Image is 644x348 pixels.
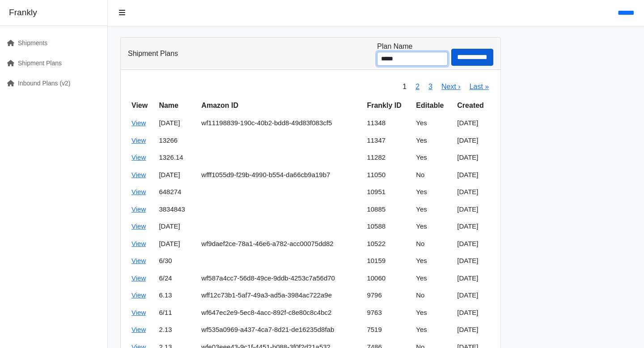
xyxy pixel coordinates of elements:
[198,321,363,339] td: wf535a0969-a437-4ca7-8d21-de16235d8fab
[131,291,146,299] a: View
[453,287,493,304] td: [DATE]
[363,115,412,132] td: 11348
[155,252,198,270] td: 6/30
[453,115,493,132] td: [DATE]
[155,97,198,115] th: Name
[155,132,198,149] td: 13266
[131,326,146,333] a: View
[155,235,198,253] td: [DATE]
[453,304,493,322] td: [DATE]
[131,119,146,127] a: View
[412,166,453,184] td: No
[363,304,412,322] td: 9763
[131,171,146,178] a: View
[131,188,146,195] a: View
[412,149,453,166] td: Yes
[155,321,198,339] td: 2.13
[412,321,453,339] td: Yes
[453,97,493,115] th: Created
[198,304,363,322] td: wf647ec2e9-5ec8-4acc-892f-c8e80c8c4bc2
[412,115,453,132] td: Yes
[363,149,412,166] td: 11282
[131,240,146,247] a: View
[131,257,146,264] a: View
[363,201,412,218] td: 10885
[131,136,146,144] a: View
[198,287,363,304] td: wff12c73b1-5af7-49a3-ad5a-3984ac722a9e
[198,235,363,253] td: wf9daef2ce-78a1-46e6-a782-acc00075dd82
[453,218,493,235] td: [DATE]
[198,166,363,184] td: wfff1055d9-f29b-4990-b554-da66cb9a19b7
[453,166,493,184] td: [DATE]
[412,287,453,304] td: No
[155,270,198,287] td: 6/24
[198,115,363,132] td: wf11198839-190c-40b2-bdd8-49d83f083cf5
[363,218,412,235] td: 10588
[453,201,493,218] td: [DATE]
[131,222,146,230] a: View
[131,205,146,213] a: View
[131,153,146,161] a: View
[453,270,493,287] td: [DATE]
[363,97,412,115] th: Frankly ID
[441,83,461,90] a: Next ›
[198,270,363,287] td: wf587a4cc7-56d8-49ce-9ddb-4253c7a56d70
[155,149,198,166] td: 1326.14
[398,77,493,97] nav: pager
[155,166,198,184] td: [DATE]
[155,183,198,201] td: 648274
[155,218,198,235] td: [DATE]
[363,235,412,253] td: 10522
[155,304,198,322] td: 6/11
[198,97,363,115] th: Amazon ID
[453,252,493,270] td: [DATE]
[412,270,453,287] td: Yes
[412,235,453,253] td: No
[412,201,453,218] td: Yes
[453,132,493,149] td: [DATE]
[363,321,412,339] td: 7519
[453,149,493,166] td: [DATE]
[453,235,493,253] td: [DATE]
[363,287,412,304] td: 9796
[412,132,453,149] td: Yes
[363,183,412,201] td: 10951
[412,97,453,115] th: Editable
[131,274,146,282] a: View
[412,252,453,270] td: Yes
[131,309,146,316] a: View
[453,183,493,201] td: [DATE]
[363,132,412,149] td: 11347
[363,252,412,270] td: 10159
[363,166,412,184] td: 11050
[470,83,489,90] a: Last »
[415,83,419,90] a: 2
[453,321,493,339] td: [DATE]
[128,97,155,115] th: View
[398,77,411,97] span: 1
[412,183,453,201] td: Yes
[155,201,198,218] td: 3834843
[377,41,412,52] label: Plan Name
[128,49,178,58] h3: Shipment Plans
[155,287,198,304] td: 6.13
[428,83,432,90] a: 3
[412,218,453,235] td: Yes
[155,115,198,132] td: [DATE]
[412,304,453,322] td: Yes
[363,270,412,287] td: 10060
